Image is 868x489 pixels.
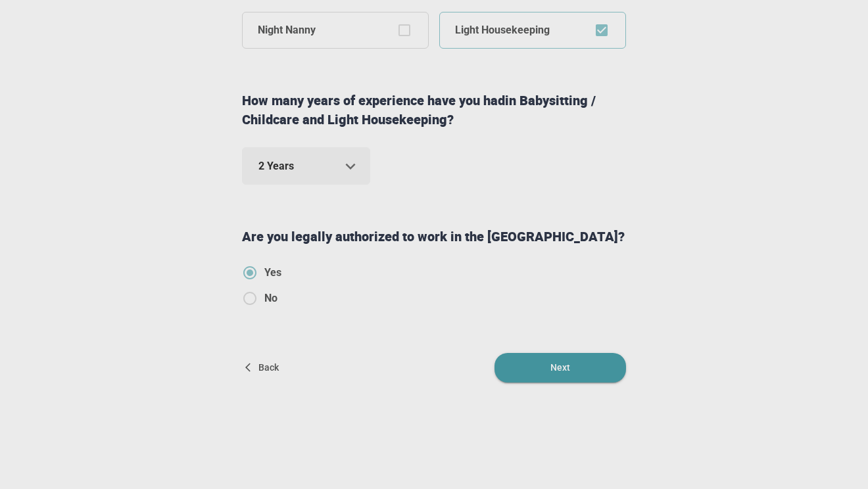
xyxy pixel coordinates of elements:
[242,147,370,185] div: 2 Years
[242,353,284,383] button: Back
[237,227,631,246] div: Are you legally authorized to work in the [GEOGRAPHIC_DATA]?
[264,265,281,281] span: Yes
[242,12,331,49] span: Night Nanny
[237,91,631,129] div: How many years of experience have you had in Babysitting / Childcare and Light Housekeeping ?
[242,265,292,316] div: authorizedToWorkInUS
[439,12,566,49] span: Light Housekeeping
[494,353,626,383] button: Next
[264,291,277,306] span: No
